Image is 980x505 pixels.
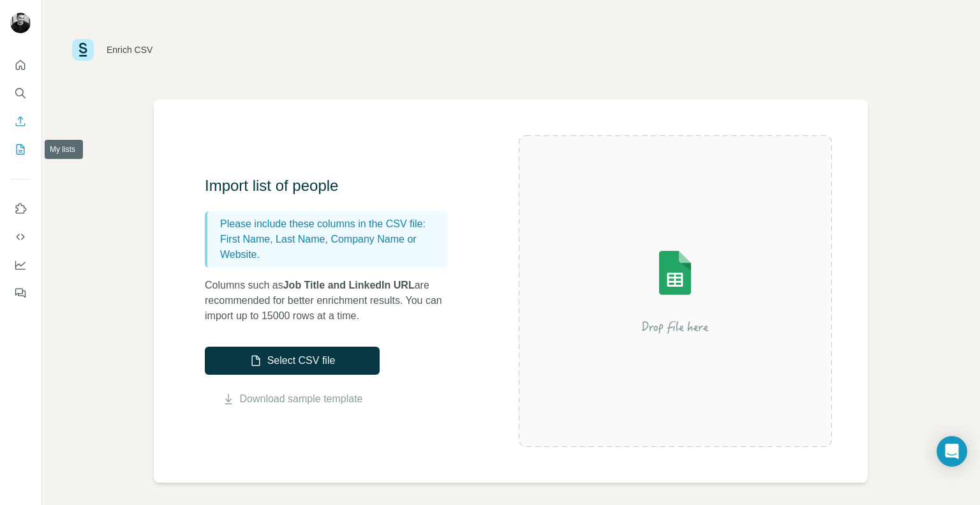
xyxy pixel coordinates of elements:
p: First Name, Last Name, Company Name or Website. [220,232,442,262]
button: Use Surfe API [10,225,31,248]
button: Use Surfe on LinkedIn [10,197,31,220]
img: Surfe Illustration - Drop file here or select below [560,215,790,368]
div: Open Intercom Messenger [937,436,967,467]
a: Download sample template [240,391,363,407]
button: Download sample template [205,391,380,407]
button: Enrich CSV [10,110,31,133]
button: Dashboard [10,253,31,276]
button: Quick start [10,54,31,77]
button: Feedback [10,282,31,305]
img: Surfe Logo [72,39,94,61]
h3: Import list of people [205,176,460,196]
button: My lists [10,138,31,161]
p: Please include these columns in the CSV file: [220,216,442,232]
div: Enrich CSV [107,43,152,56]
img: Avatar [10,13,31,33]
p: Columns such as are recommended for better enrichment results. You can import up to 15000 rows at... [205,278,460,324]
span: Job Title and LinkedIn URL [283,280,415,290]
button: Select CSV file [205,347,380,375]
button: Search [10,82,31,105]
